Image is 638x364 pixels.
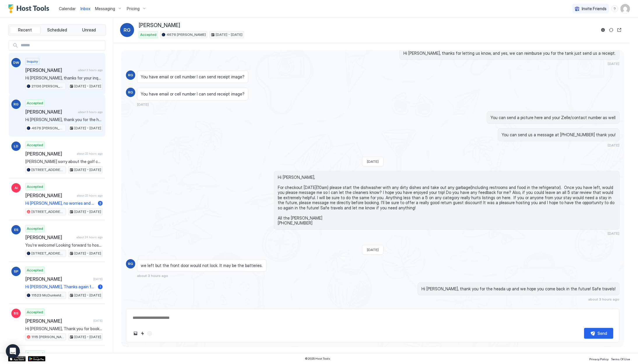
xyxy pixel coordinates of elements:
span: 1115 [PERSON_NAME] View Ct [PERSON_NAME] 3BR Retreat in [GEOGRAPHIC_DATA]’s [GEOGRAPHIC_DATA] [31,334,64,340]
span: DW [13,60,19,65]
span: RG [128,90,133,95]
span: Accepted [27,100,43,106]
span: Accepted [27,268,43,273]
a: Host Tools Logo [8,4,52,13]
span: [DATE] [93,277,103,281]
span: Inquiry [27,59,38,64]
span: ES [14,227,18,232]
a: Privacy Policy [589,356,609,362]
div: Open Intercom Messenger [6,344,20,358]
a: Terms Of Use [611,356,630,362]
span: 4676 [PERSON_NAME] [166,32,206,37]
span: BS [14,311,18,316]
span: You can send us a message at [PHONE_NUMBER] thank you! [502,132,616,137]
span: Hi [PERSON_NAME], thanks for letting us know, and yes, we can reimburse you for the tank just sen... [403,51,616,56]
span: [PERSON_NAME] [139,22,180,29]
span: [DATE] [608,61,619,66]
span: Hi [PERSON_NAME], no worries and thank you for the heads up! We hope you come back in the future!... [25,201,96,206]
button: Quick reply [139,330,146,337]
div: tab-group [8,24,106,36]
span: about 22 hours ago [77,152,103,156]
span: Hi [PERSON_NAME], thanks for your inquiry! Those dates are available but unfortunately we have ou... [25,75,103,81]
span: [DATE] - [DATE] [216,32,242,37]
span: Unread [82,27,96,33]
span: Privacy Policy [589,357,609,361]
span: Calendar [59,6,76,11]
button: Send [584,328,613,339]
span: Terms Of Use [611,357,630,361]
div: menu [611,5,618,12]
span: [DATE] - [DATE] [74,293,101,298]
span: [DATE] [367,159,379,164]
span: [PERSON_NAME] [25,234,74,240]
span: [DATE] [608,143,619,147]
button: Recent [10,26,41,34]
span: Invite Friends [582,6,607,11]
span: [DATE] [367,248,379,252]
span: You can send a picture here and your Zelle/contact number as well [491,115,616,120]
span: we left but the front door would not lock. It may be the batteries. [141,263,263,268]
span: Accepted [27,142,43,148]
button: Upload image [132,330,139,337]
span: [PERSON_NAME] sorry about the golf cart. If you would like to stay again (after cart is fixed) We... [25,159,103,164]
div: User profile [621,4,630,13]
span: [PERSON_NAME] [25,318,91,324]
span: RG [128,261,133,266]
span: about 3 hours ago [78,110,103,114]
span: [PERSON_NAME] [25,151,74,157]
span: [PERSON_NAME] [25,67,76,73]
span: Accepted [27,184,43,189]
span: Accepted [27,310,43,315]
span: [DATE] [137,102,149,107]
button: Reservation information [600,26,607,33]
a: Calendar [59,6,76,12]
span: Recent [18,27,32,33]
span: [DATE] - [DATE] [74,334,101,340]
span: [STREET_ADDRESS] [31,167,64,172]
span: about 22 hours ago [77,194,103,197]
a: App Store [8,356,26,361]
span: AI [15,185,18,190]
span: 21136 [PERSON_NAME] [31,84,64,89]
span: Accepted [140,32,157,37]
span: © 2025 Host Tools [305,357,330,361]
span: about 3 hours ago [588,297,619,301]
span: Accepted [27,351,43,356]
span: [STREET_ADDRESS][PERSON_NAME] [31,209,64,214]
span: RG [128,73,133,78]
a: Inbox [80,6,90,12]
span: [PERSON_NAME] [25,276,91,282]
span: [DATE] - [DATE] [74,251,101,256]
span: Hi [PERSON_NAME], Thanks again for booking our place and being such a great guest! We just left y... [25,284,96,289]
span: You have email or cell number I can send receipt image? [141,91,245,97]
span: 11523 McDunkeld Dr [31,293,64,298]
span: RG [13,102,19,107]
span: Hi [PERSON_NAME], thank you for the heada up and we hope you come back in the future! Safe travels! [421,286,616,291]
span: [DATE] - [DATE] [74,167,101,172]
span: RG [124,26,131,33]
span: about 2 hours ago [78,68,103,72]
span: Accepted [27,226,43,231]
span: Pricing [127,6,140,11]
button: Sync reservation [608,26,615,33]
span: You’re welcome! Looking forward to hosting you! [25,243,103,248]
button: Open reservation [616,26,623,33]
span: Hi [PERSON_NAME], Thank you for booking our home! We are looking forward to hosting you! I'll sen... [25,326,103,331]
span: LD [14,144,18,149]
span: [PERSON_NAME] [25,192,74,198]
span: [DATE] - [DATE] [74,84,101,89]
span: about 3 hours ago [137,273,168,278]
span: 1 [100,285,101,289]
span: about 24 hours ago [76,235,103,239]
div: Send [597,330,607,336]
span: You have email or cell number I can send receipt image? [141,74,245,79]
span: Hi [PERSON_NAME], thank you for the heada up and we hope you come back in the future! Safe travels! [25,117,103,122]
a: Google Play Store [28,356,45,361]
span: [PERSON_NAME] [25,109,76,115]
span: [DATE] [608,231,619,236]
button: Unread [73,26,104,34]
span: Inbox [80,6,90,11]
